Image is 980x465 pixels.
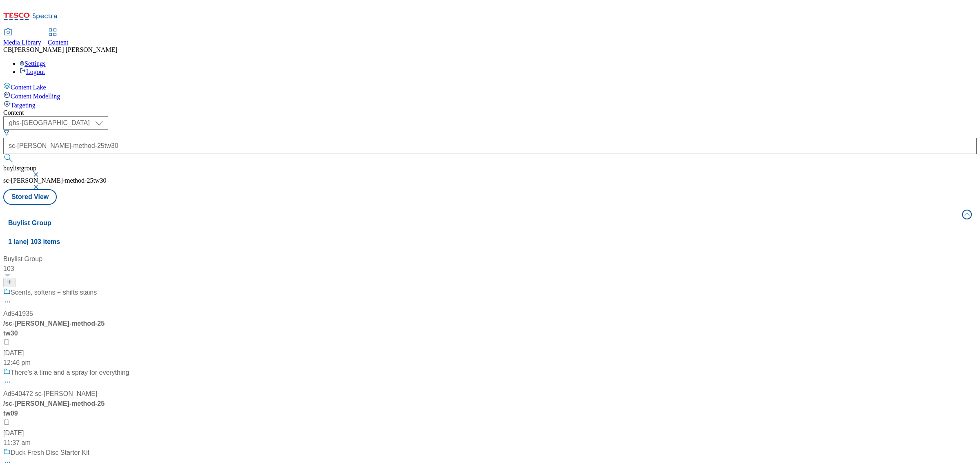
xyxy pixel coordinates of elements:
[20,60,46,67] a: Settings
[11,93,60,100] span: Content Modelling
[11,448,89,458] div: Duck Fresh Disc Starter Kit
[12,46,117,53] span: [PERSON_NAME] [PERSON_NAME]
[3,91,977,100] a: Content Modelling
[3,428,138,438] div: [DATE]
[3,320,105,337] span: / sc-[PERSON_NAME]-method-25tw30
[3,205,977,251] button: Buylist Group1 lane| 103 items
[8,218,957,228] h4: Buylist Group
[3,358,138,368] div: 12:46 pm
[3,46,12,53] span: CB
[3,189,57,205] button: Stored View
[3,109,977,116] div: Content
[3,438,138,448] div: 11:37 am
[8,238,60,245] span: 1 lane | 103 items
[3,165,36,172] span: buylistgroup
[3,29,41,46] a: Media Library
[3,264,138,274] div: 103
[20,68,45,75] a: Logout
[3,138,977,154] input: Search
[48,39,69,46] span: Content
[11,84,46,91] span: Content Lake
[3,100,977,109] a: Targeting
[3,82,977,91] a: Content Lake
[3,400,105,417] span: / sc-[PERSON_NAME]-method-25tw09
[3,130,10,136] svg: Search Filters
[48,29,69,46] a: Content
[3,348,138,358] div: [DATE]
[3,39,41,46] span: Media Library
[3,389,97,399] div: Ad540472 sc-[PERSON_NAME]
[11,102,36,109] span: Targeting
[3,254,138,264] div: Buylist Group
[11,368,129,378] div: There's a time and a spray for everything
[3,309,33,319] div: Ad541935
[11,288,97,297] div: Scents, softens + shifts stains
[3,177,106,184] span: sc-[PERSON_NAME]-method-25tw30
